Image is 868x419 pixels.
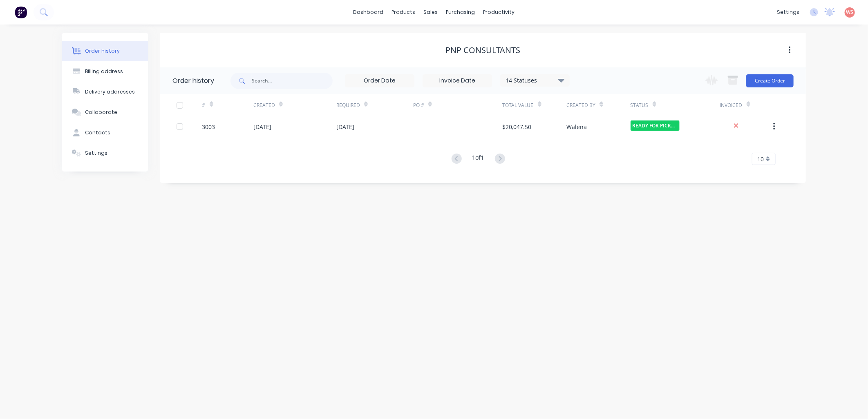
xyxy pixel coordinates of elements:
[413,102,424,109] div: PO #
[85,149,107,157] div: Settings
[503,94,566,116] div: Total Value
[773,6,803,18] div: settings
[503,123,532,131] div: $20,047.50
[631,102,649,109] div: Status
[85,109,117,116] div: Collaborate
[336,94,413,116] div: Required
[15,6,27,18] img: Factory
[420,6,442,18] div: sales
[202,102,206,109] div: #
[566,123,587,131] div: Walena
[62,123,148,143] button: Contacts
[62,61,148,82] button: Billing address
[62,102,148,123] button: Collaborate
[253,94,336,116] div: Created
[345,75,414,87] input: Order Date
[720,94,771,116] div: Invoiced
[172,76,214,86] div: Order history
[746,74,794,87] button: Create Order
[336,102,360,109] div: Required
[442,6,479,18] div: purchasing
[202,123,215,131] div: 3003
[503,102,534,109] div: Total Value
[479,6,519,18] div: productivity
[85,68,123,75] div: Billing address
[472,153,484,165] div: 1 of 1
[349,6,388,18] a: dashboard
[631,94,720,116] div: Status
[388,6,420,18] div: products
[85,129,110,136] div: Contacts
[757,155,764,163] span: 10
[631,120,680,131] span: READY FOR PICKU...
[566,102,595,109] div: Created By
[85,47,120,55] div: Order history
[720,102,743,109] div: Invoiced
[846,9,854,16] span: WS
[252,73,333,89] input: Search...
[566,94,630,116] div: Created By
[253,102,275,109] div: Created
[253,123,271,131] div: [DATE]
[423,75,492,87] input: Invoice Date
[202,94,253,116] div: #
[446,45,521,55] div: PNP CONSULTANTS
[62,143,148,163] button: Settings
[85,88,135,96] div: Delivery addresses
[413,94,503,116] div: PO #
[62,82,148,102] button: Delivery addresses
[62,41,148,61] button: Order history
[336,123,354,131] div: [DATE]
[501,76,569,85] div: 14 Statuses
